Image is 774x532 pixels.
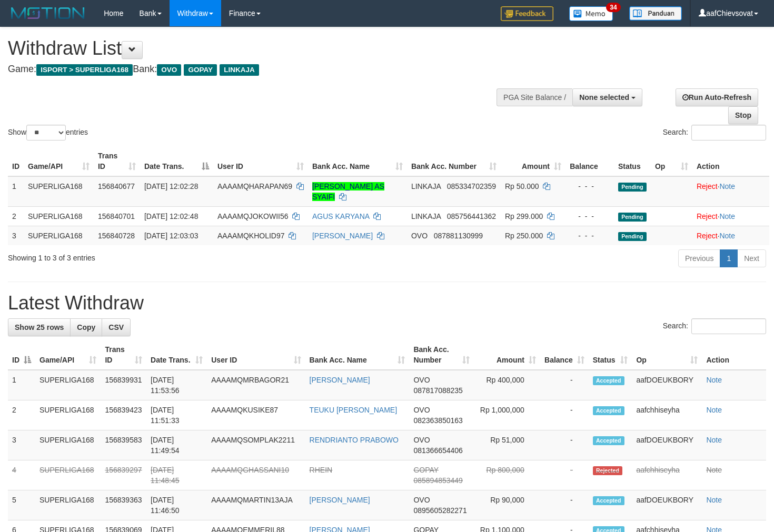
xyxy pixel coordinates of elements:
span: OVO [411,232,428,240]
a: Note [706,376,722,384]
span: Copy 081366654406 to clipboard [413,446,462,455]
td: SUPERLIGA168 [35,370,101,400]
img: Feedback.jpg [501,6,553,21]
td: [DATE] 11:49:54 [146,430,207,460]
a: Next [737,249,766,267]
input: Search: [691,318,766,334]
a: CSV [102,318,131,336]
td: 156839931 [101,370,146,400]
a: Reject [697,182,718,190]
span: Rp 299.000 [505,212,543,220]
th: Action [692,146,769,176]
td: SUPERLIGA168 [24,176,94,207]
th: Op: activate to sort column ascending [651,146,692,176]
td: Rp 51,000 [474,430,540,460]
td: SUPERLIGA168 [24,226,94,245]
td: aafchhiseyha [632,400,702,430]
span: [DATE] 12:03:03 [144,232,198,240]
td: 156839583 [101,430,146,460]
span: [DATE] 12:02:28 [144,182,198,190]
span: Rejected [593,466,622,475]
a: Stop [728,106,758,124]
td: - [540,430,589,460]
td: 156839423 [101,400,146,430]
a: Previous [678,249,720,267]
span: Pending [618,232,647,241]
a: [PERSON_NAME] [312,232,373,240]
h1: Latest Withdraw [8,293,766,314]
span: 156840701 [98,212,135,220]
span: Rp 50.000 [505,182,539,190]
th: User ID: activate to sort column ascending [207,340,305,370]
span: AAAAMQJOKOWII56 [217,212,289,220]
img: panduan.png [629,6,682,21]
span: Copy 085756441362 to clipboard [447,212,496,220]
a: RENDRIANTO PRABOWO [310,436,399,444]
td: [DATE] 11:46:50 [146,490,207,520]
span: OVO [413,376,430,384]
td: 3 [8,226,24,245]
span: Copy 085894853449 to clipboard [413,476,462,485]
a: [PERSON_NAME] AS SYAIFI [312,182,384,201]
span: GOPAY [413,466,438,474]
td: - [540,490,589,520]
th: User ID: activate to sort column ascending [213,146,308,176]
th: Op: activate to sort column ascending [632,340,702,370]
span: Pending [618,183,647,192]
span: ISPORT > SUPERLIGA168 [36,64,133,76]
span: AAAAMQKHOLID97 [217,232,285,240]
th: Trans ID: activate to sort column ascending [94,146,140,176]
span: 34 [606,3,620,12]
td: - [540,370,589,400]
td: AAAAMQKUSIKE87 [207,400,305,430]
td: Rp 1,000,000 [474,400,540,430]
span: OVO [413,406,430,414]
a: Copy [70,318,102,336]
th: Game/API: activate to sort column ascending [24,146,94,176]
th: Amount: activate to sort column ascending [474,340,540,370]
a: Reject [697,212,718,220]
td: 1 [8,176,24,207]
div: - - - [570,211,610,222]
a: Note [719,232,735,240]
th: Date Trans.: activate to sort column ascending [146,340,207,370]
th: Game/API: activate to sort column ascending [35,340,101,370]
span: OVO [413,436,430,444]
label: Show entries [8,125,88,140]
th: ID: activate to sort column descending [8,340,35,370]
select: Showentries [26,125,66,140]
th: Balance [565,146,614,176]
td: SUPERLIGA168 [35,490,101,520]
h4: Game: Bank: [8,64,505,75]
span: 156840728 [98,232,135,240]
span: Copy 085334702359 to clipboard [447,182,496,190]
span: Copy 0895605282271 to clipboard [413,506,467,515]
div: - - - [570,181,610,192]
span: Accepted [593,406,624,415]
a: Run Auto-Refresh [676,88,758,106]
td: 4 [8,460,35,490]
th: Bank Acc. Number: activate to sort column ascending [409,340,474,370]
a: RHEIN [310,466,333,474]
td: SUPERLIGA168 [35,460,101,490]
span: OVO [157,64,181,76]
td: 3 [8,430,35,460]
td: [DATE] 11:51:33 [146,400,207,430]
td: · [692,206,769,226]
a: AGUS KARYANA [312,212,369,220]
td: AAAAMQMARTIN13AJA [207,490,305,520]
span: Accepted [593,496,624,505]
div: PGA Site Balance / [497,88,572,106]
span: [DATE] 12:02:48 [144,212,198,220]
span: GOPAY [184,64,217,76]
span: Accepted [593,376,624,385]
td: Rp 400,000 [474,370,540,400]
a: [PERSON_NAME] [310,376,370,384]
div: Showing 1 to 3 of 3 entries [8,248,315,263]
a: Note [706,496,722,504]
td: - [540,400,589,430]
span: 156840677 [98,182,135,190]
td: [DATE] 11:48:45 [146,460,207,490]
td: aafchhiseyha [632,460,702,490]
a: Note [706,466,722,474]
